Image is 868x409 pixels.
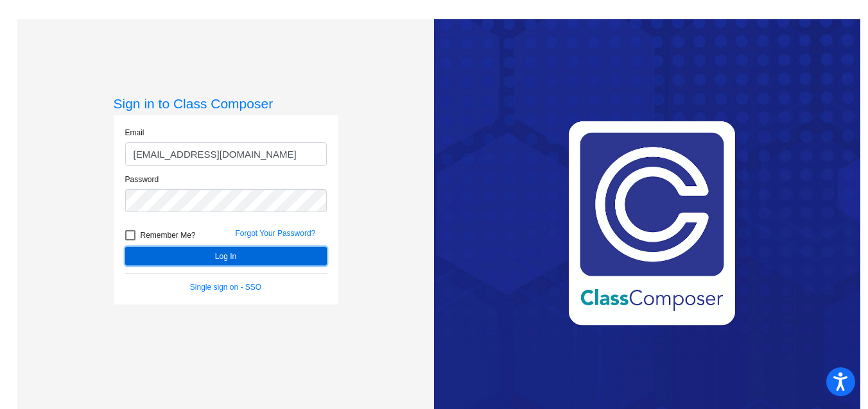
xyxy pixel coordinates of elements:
label: Password [125,174,159,185]
h3: Sign in to Class Composer [114,96,338,112]
a: Single sign on - SSO [190,283,261,292]
button: Log In [125,247,327,265]
label: Email [125,127,144,138]
span: Remember Me? [141,228,196,243]
a: Forgot Your Password? [236,229,316,238]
